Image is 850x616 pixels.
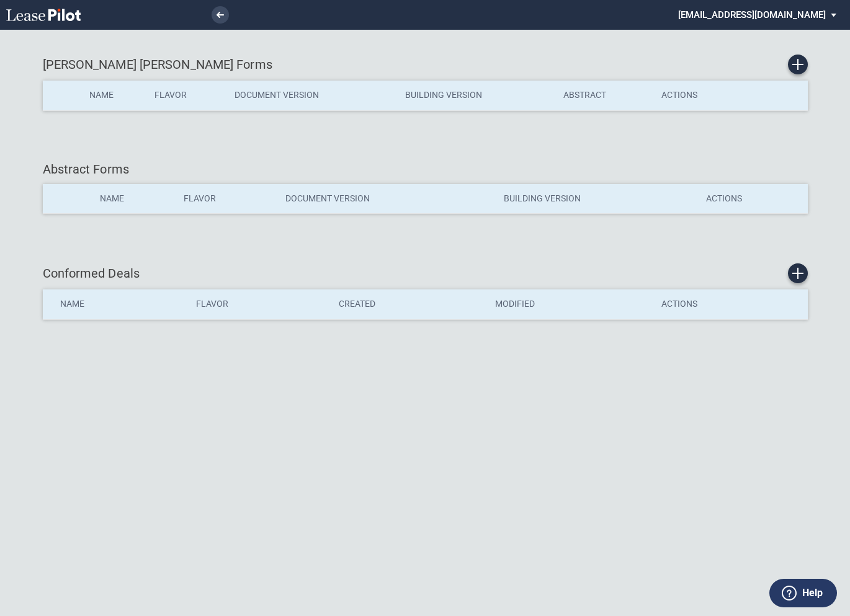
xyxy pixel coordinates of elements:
th: Document Version [226,81,397,110]
th: Building Version [495,184,697,214]
div: [PERSON_NAME] [PERSON_NAME] Forms [43,55,808,74]
th: Actions [653,289,807,319]
th: Building Version [396,81,555,110]
th: Flavor [146,81,225,110]
th: Flavor [175,184,277,214]
button: Help [769,579,837,607]
div: Conformed Deals [43,263,808,283]
div: Abstract Forms [43,161,808,178]
th: Actions [697,184,807,214]
th: Abstract [555,81,653,110]
th: Document Version [277,184,496,214]
a: Create new Form [788,55,808,74]
th: Name [91,184,175,214]
th: Name [81,81,146,110]
th: Modified [486,289,653,319]
th: Actions [653,81,739,110]
th: Flavor [187,289,330,319]
label: Help [802,585,823,601]
th: Name [43,289,187,319]
a: Create new conformed deal [788,263,808,283]
th: Created [330,289,486,319]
